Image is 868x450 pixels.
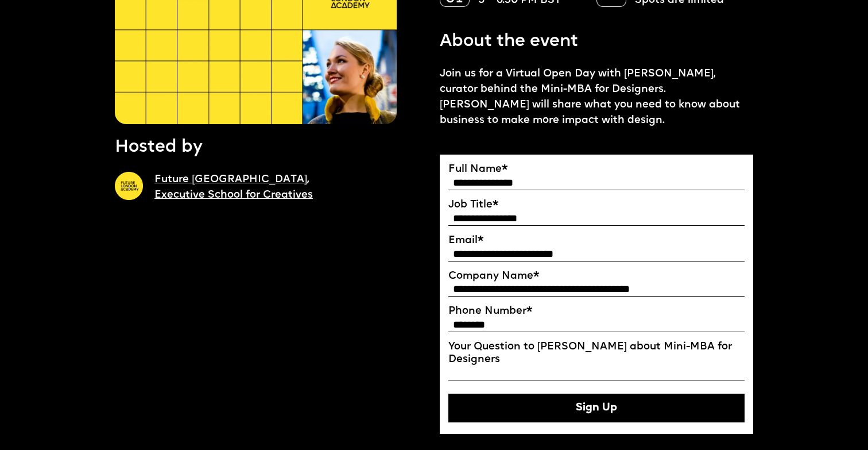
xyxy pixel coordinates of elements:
img: A yellow circle with Future London Academy logo [115,172,143,200]
p: Join us for a Virtual Open Day with [PERSON_NAME], curator behind the Mini-MBA for Designers. [PE... [440,66,753,129]
a: Future [GEOGRAPHIC_DATA],Executive School for Creatives [154,174,313,201]
label: Your Question to [PERSON_NAME] about Mini-MBA for Designers [448,341,745,366]
p: Hosted by [115,136,203,160]
label: Company Name [448,270,745,283]
label: Job Title [448,199,745,211]
label: Phone Number [448,305,745,318]
p: About the event [440,30,578,54]
label: Email [448,234,745,247]
label: Full Name [448,163,745,176]
button: Sign Up [448,394,745,422]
